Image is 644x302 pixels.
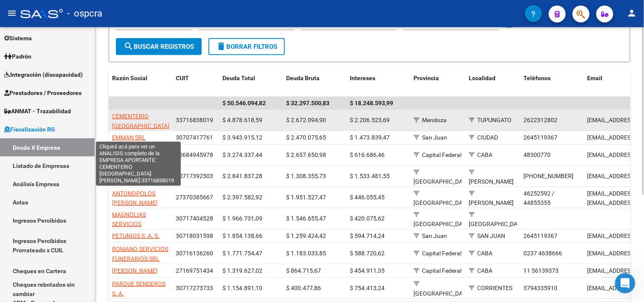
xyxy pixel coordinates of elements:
span: $ 50.546.094,82 [222,100,266,106]
span: [PERSON_NAME] [469,178,514,185]
span: $ 2.657.650,98 [286,151,326,158]
span: 11 56139373 [524,267,559,274]
span: $ 588.720,62 [350,250,385,257]
span: $ 1.854.138,66 [222,232,262,239]
span: San Juan [422,232,447,239]
span: 30717273733 [176,285,213,291]
datatable-header-cell: CUIT [172,69,219,97]
span: Padrón [4,52,31,61]
span: [GEOGRAPHIC_DATA] [413,199,471,206]
span: Borrar Filtros [216,43,277,50]
mat-icon: search [124,41,134,51]
span: 30684945978 [176,151,213,158]
span: $ 2.672.094,90 [286,117,326,123]
span: $ 1.154.891,10 [222,285,262,291]
datatable-header-cell: Razón Social [109,69,172,97]
span: $ 420.075,62 [350,215,385,222]
span: $ 754.413,24 [350,285,385,291]
datatable-header-cell: Localidad [465,69,520,97]
span: SAN JUAN [477,232,505,239]
span: $ 18.248.593,99 [350,100,393,106]
span: $ 1.308.355,73 [286,173,326,179]
span: 30717392503 [176,173,213,179]
span: $ 616.686,46 [350,151,385,158]
span: Capital Federal [422,267,461,274]
span: CORRIENTES [477,285,512,291]
span: Localidad [469,75,495,81]
span: Deuda Total [222,75,255,81]
span: Email [588,75,603,81]
span: 27169751434 [176,267,213,274]
span: PARQUE SENDEROS S. A. [112,280,166,297]
span: Fiscalización RG [4,125,55,134]
span: Mendoza [422,117,447,123]
span: PETUNIOS S. A. S. [112,232,160,239]
span: ANMAT - Trazabilidad [4,106,71,116]
span: DEFAGOT S. A. [112,173,151,179]
span: [PERSON_NAME] [112,267,157,274]
span: Deuda Bruta [286,75,320,81]
span: $ 864.715,67 [286,267,321,274]
span: ROMANO SERVICIOS FUNERARIOS SRL [112,246,168,262]
span: $ 1.473.839,47 [350,134,390,141]
span: 48300770 [524,151,551,158]
span: 33716838019 [176,117,213,123]
span: 46252592 / 44855355 [524,190,555,207]
span: 30707417761 [176,134,213,141]
span: Capital Federal [422,151,461,158]
span: EMMAN SRL [112,134,146,141]
span: [GEOGRAPHIC_DATA] [469,221,526,227]
span: 30718031598 [176,232,213,239]
span: $ 446.055,45 [350,194,385,201]
button: Buscar Registros [116,38,202,55]
span: Intereses [350,75,375,81]
span: BOSQUE DEL RECUERDO SA [112,148,151,164]
span: 27370385667 [176,194,213,201]
span: 3794335910 [524,285,558,291]
span: $ 1.259.424,42 [286,232,326,239]
span: $ 400.477,86 [286,285,321,291]
span: 2645119367 [524,232,558,239]
span: Capital Federal [422,250,461,257]
mat-icon: menu [7,8,17,18]
span: 2622312802 [524,117,558,123]
span: TUPUNGATO [477,117,512,123]
span: ANTONOPOLOS [PERSON_NAME] [112,190,157,207]
span: $ 1.966.731,09 [222,215,262,222]
mat-icon: person [627,8,637,18]
span: $ 1.771.754,47 [222,250,262,257]
span: Razón Social [112,75,147,81]
span: [GEOGRAPHIC_DATA] [413,221,471,227]
span: $ 2.206.523,69 [350,117,390,123]
datatable-header-cell: Teléfonos [520,69,584,97]
span: 2645119367 [524,134,558,141]
span: MAGNOLIAS SERVICIOS CREMATORIOS S. CAP I SECC IV [112,211,159,247]
span: CABA [477,250,492,257]
span: $ 32.297.500,83 [286,100,329,106]
span: CUIT [176,75,189,81]
span: Teléfonos [524,75,551,81]
span: $ 4.878.618,59 [222,117,262,123]
span: $ 2.470.075,65 [286,134,326,141]
span: Integración (discapacidad) [4,70,83,79]
span: Provincia [413,75,439,81]
span: $ 3.943.915,12 [222,134,262,141]
span: [GEOGRAPHIC_DATA] [413,178,471,185]
span: $ 2.841.837,28 [222,173,262,179]
span: 0237 4638666 [524,250,562,257]
span: Prestadores / Proveedores [4,88,82,98]
datatable-header-cell: Provincia [410,69,465,97]
span: [PERSON_NAME] [469,199,514,206]
span: CABA [477,267,492,274]
span: CEMENTERIO [GEOGRAPHIC_DATA][PERSON_NAME] [112,113,169,139]
span: Buscar Registros [124,43,194,50]
span: $ 1.183.033,85 [286,250,326,257]
datatable-header-cell: Deuda Bruta [283,69,346,97]
span: $ 1.533.481,55 [350,173,390,179]
span: San Juan [422,134,447,141]
iframe: Intercom live chat [615,273,636,294]
span: $ 454.911,35 [350,267,385,274]
span: [PHONE_NUMBER] [524,173,574,179]
span: 30716136260 [176,250,213,257]
span: CABA [477,151,492,158]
